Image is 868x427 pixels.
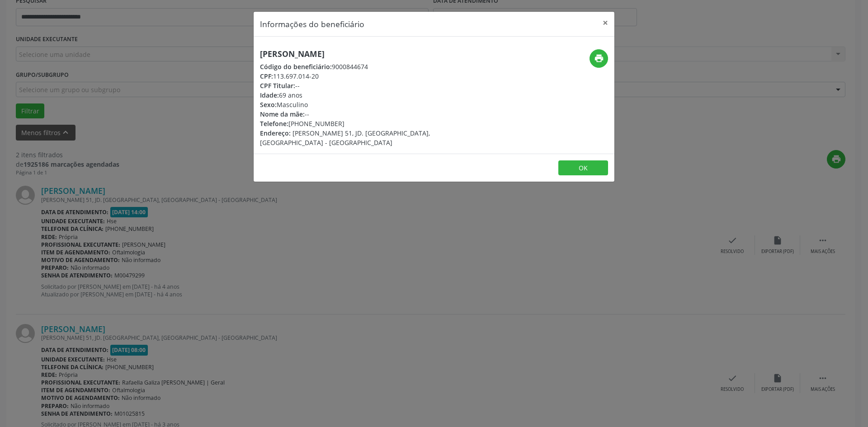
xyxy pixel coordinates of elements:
button: Close [596,12,614,34]
div: 69 anos [260,90,488,100]
div: 9000844674 [260,62,488,71]
button: OK [558,160,608,176]
span: [PERSON_NAME] 51, JD. [GEOGRAPHIC_DATA], [GEOGRAPHIC_DATA] - [GEOGRAPHIC_DATA] [260,129,430,147]
span: Endereço: [260,129,291,137]
i: print [594,53,604,63]
h5: Informações do beneficiário [260,18,364,30]
div: -- [260,109,488,119]
h5: [PERSON_NAME] [260,49,488,59]
div: Masculino [260,100,488,109]
div: [PHONE_NUMBER] [260,119,488,128]
span: Telefone: [260,119,288,128]
span: CPF: [260,72,273,80]
span: Nome da mãe: [260,110,305,118]
div: -- [260,81,488,90]
div: 113.697.014-20 [260,71,488,81]
span: Sexo: [260,100,277,109]
span: CPF Titular: [260,81,295,90]
button: print [590,49,608,68]
span: Código do beneficiário: [260,62,332,71]
span: Idade: [260,91,279,99]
